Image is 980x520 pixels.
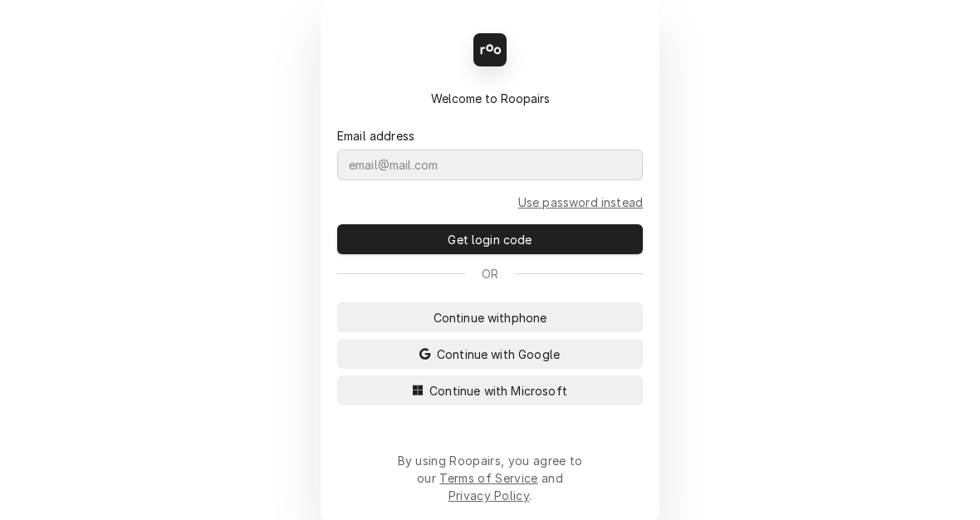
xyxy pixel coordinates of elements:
[337,375,643,405] button: Continue with Microsoft
[397,452,583,504] div: By using Roopairs, you agree to our and .
[434,346,563,363] span: Continue with Google
[337,90,643,107] div: Welcome to Roopairs
[337,224,643,254] button: Get login code
[439,471,537,485] a: Terms of Service
[430,309,551,326] span: Continue with phone
[337,302,643,332] button: Continue withphone
[448,488,529,503] a: Privacy Policy
[444,231,535,248] span: Get login code
[337,265,643,282] div: Or
[337,150,643,180] input: email@mail.com
[426,382,571,400] span: Continue with Microsoft
[337,339,643,369] button: Continue with Google
[337,127,414,145] label: Email address
[518,194,643,211] a: Go to Email and password form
